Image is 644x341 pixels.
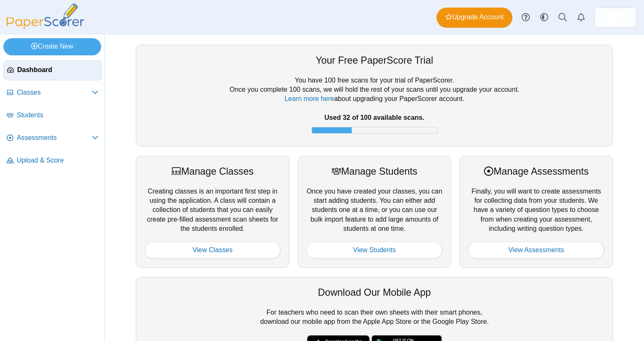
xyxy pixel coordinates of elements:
a: Assessments [3,128,102,148]
a: Create New [3,38,101,55]
a: Alerts [572,8,590,27]
a: View Classes [145,242,280,258]
a: Dashboard [3,60,102,80]
a: Learn more here [285,95,334,102]
span: Upgrade Account [445,13,504,22]
div: Manage Classes [145,165,280,178]
a: View Students [306,242,442,258]
b: Used 32 of 100 available scans. [325,114,424,121]
div: Manage Students [306,165,442,178]
div: Once you have created your classes, you can start adding students. You can either add students on... [298,156,451,268]
span: Classes [17,88,92,97]
a: Students [3,106,102,126]
div: Finally, you will want to create assessments for collecting data from your students. We have a va... [460,156,613,268]
img: PaperScorer [3,3,87,29]
span: Dashboard [17,65,98,75]
span: Students [17,111,99,120]
span: Upload & Score [17,156,99,165]
div: Your Free PaperScore Trial [145,54,604,67]
span: Ken Marushige [609,11,622,24]
div: You have 100 free scans for your trial of PaperScorer. Once you complete 100 scans, we will hold ... [145,76,604,138]
div: Download Our Mobile App [145,286,604,299]
a: Upgrade Account [436,8,512,28]
a: PaperScorer [3,23,87,30]
img: ps.uFc3u4uwrlKcDdGV [609,11,622,24]
div: Creating classes is an important first step in using the application. A class will contain a coll... [136,156,289,268]
div: Manage Assessments [468,165,604,178]
a: View Assessments [468,242,604,258]
a: Classes [3,83,102,103]
a: Upload & Score [3,151,102,171]
span: Assessments [17,133,92,142]
a: ps.uFc3u4uwrlKcDdGV [595,8,636,28]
